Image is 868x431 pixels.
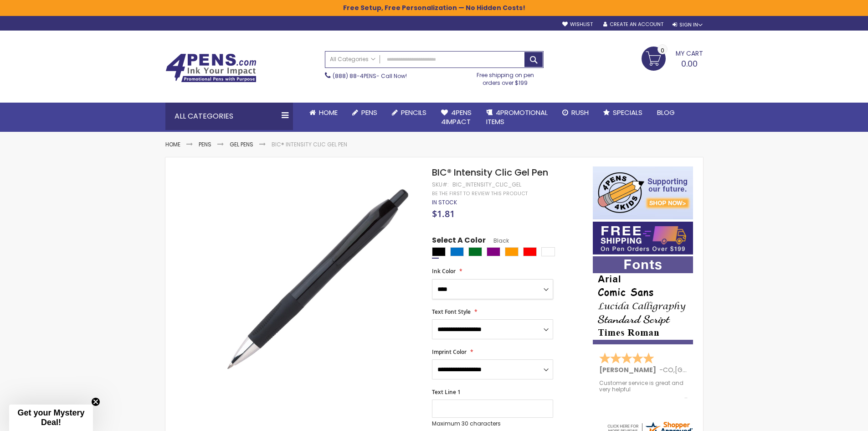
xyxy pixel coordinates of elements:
[467,68,544,86] div: Free shipping on pen orders over $199
[330,56,375,63] span: All Categories
[613,108,642,117] span: Specials
[432,190,528,197] a: Be the first to review this product
[452,181,521,188] div: bic_intensity_clic_gel
[432,420,553,427] p: Maximum 30 characters
[505,247,519,256] div: Orange
[487,247,500,256] div: Purple
[333,72,376,80] a: (888) 88-4PENS
[599,380,688,400] div: Customer service is great and very helpful
[17,408,84,427] span: Get your Mystery Deal!
[486,108,548,126] span: 4PROMOTIONAL ITEMS
[659,365,742,374] span: - ,
[432,267,456,275] span: Ink Color
[432,198,457,206] span: In stock
[432,208,455,220] span: $1.81
[165,103,293,130] div: All Categories
[479,103,555,132] a: 4PROMOTIONALITEMS
[562,21,593,28] a: Wishlist
[432,181,449,188] strong: SKU
[165,53,257,83] img: 4Pens Custom Pens and Promotional Products
[673,21,703,28] div: Sign In
[212,180,420,388] img: bic_intensity_clic_side_black_1.jpg
[325,52,380,67] a: All Categories
[599,365,659,374] span: [PERSON_NAME]
[593,166,693,219] img: 4pens 4 kids
[432,388,461,396] span: Text Line 1
[441,108,472,126] span: 4Pens 4impact
[657,108,675,117] span: Blog
[401,108,426,117] span: Pencils
[555,103,596,123] a: Rush
[434,103,479,132] a: 4Pens4impact
[432,308,471,316] span: Text Font Style
[385,103,434,123] a: Pencils
[593,222,693,254] img: Free shipping on orders over $199
[361,108,377,117] span: Pens
[596,103,650,123] a: Specials
[681,58,698,69] span: 0.00
[165,140,180,148] a: Home
[319,108,338,117] span: Home
[345,103,385,123] a: Pens
[432,199,457,206] div: Availability
[603,21,663,28] a: Create an Account
[523,247,537,256] div: Red
[661,46,664,55] span: 0
[432,235,486,248] span: Select A Color
[642,47,703,69] a: 0.00 0
[650,103,682,123] a: Blog
[199,140,211,148] a: Pens
[541,247,555,256] div: White
[9,405,93,431] div: Get your Mystery Deal!Close teaser
[230,140,253,148] a: Gel Pens
[272,141,347,148] li: BIC® Intensity Clic Gel Pen
[432,247,446,256] div: Black
[571,108,589,117] span: Rush
[486,237,509,244] span: Black
[468,247,482,256] div: Green
[450,247,464,256] div: Blue Light
[432,348,467,356] span: Imprint Color
[91,397,100,406] button: Close teaser
[432,166,548,179] span: BIC® Intensity Clic Gel Pen
[593,256,693,344] img: font-personalization-examples
[333,72,407,80] span: - Call Now!
[302,103,345,123] a: Home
